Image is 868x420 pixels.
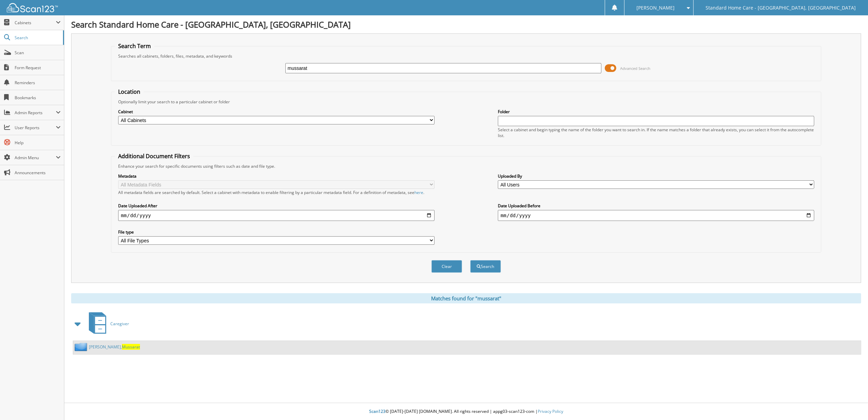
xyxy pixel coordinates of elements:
input: end [498,210,814,221]
iframe: Chat Widget [834,387,868,420]
button: Clear [431,260,462,273]
a: [PERSON_NAME],Mussarat [89,344,140,350]
label: Folder [498,109,814,115]
span: Search [15,35,60,41]
span: Scan [15,50,61,56]
label: Date Uploaded After [118,203,435,209]
span: User Reports [15,125,56,131]
a: here [414,190,423,195]
span: Standard Home Care - [GEOGRAPHIC_DATA], [GEOGRAPHIC_DATA] [706,6,856,10]
span: Advanced Search [620,66,650,71]
input: start [118,210,435,221]
div: Matches found for "mussarat" [71,293,861,303]
span: Bookmarks [15,95,61,101]
label: File type [118,229,435,235]
span: Admin Menu [15,155,56,161]
label: Cabinet [118,109,435,115]
img: folder2.png [75,343,89,351]
span: Announcements [15,170,61,176]
div: All metadata fields are searched by default. Select a cabinet with metadata to enable filtering b... [118,190,435,195]
span: Reminders [15,80,61,86]
label: Uploaded By [498,173,814,179]
h1: Search Standard Home Care - [GEOGRAPHIC_DATA], [GEOGRAPHIC_DATA] [71,19,861,30]
legend: Location [115,88,144,95]
a: Privacy Policy [538,408,563,414]
span: [PERSON_NAME] [637,6,675,10]
legend: Search Term [115,42,154,50]
span: Caregiver [110,321,129,327]
span: Help [15,140,61,146]
span: Cabinets [15,20,56,26]
span: Admin Reports [15,110,56,116]
a: Caregiver [85,310,129,337]
label: Metadata [118,173,435,179]
img: scan123-logo-white.svg [7,3,58,12]
div: Searches all cabinets, folders, files, metadata, and keywords [115,53,818,59]
div: Enhance your search for specific documents using filters such as date and file type. [115,163,818,169]
span: Mussarat [122,344,140,350]
span: Form Request [15,65,61,71]
div: © [DATE]-[DATE] [DOMAIN_NAME]. All rights reserved | appg03-scan123-com | [64,403,868,420]
span: Scan123 [369,408,385,414]
label: Date Uploaded Before [498,203,814,209]
legend: Additional Document Filters [115,152,193,160]
button: Search [470,260,501,273]
div: Optionally limit your search to a particular cabinet or folder [115,99,818,105]
div: Select a cabinet and begin typing the name of the folder you want to search in. If the name match... [498,127,814,138]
